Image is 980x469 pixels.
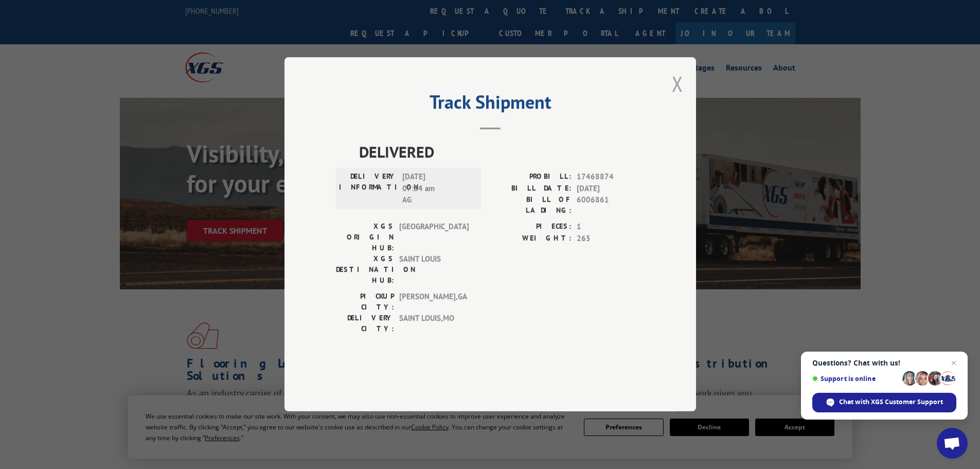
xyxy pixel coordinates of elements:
[490,195,572,216] label: BILL OF LADING:
[336,291,394,313] label: PICKUP CITY:
[577,233,645,245] span: 265
[399,254,469,286] span: SAINT LOUIS
[336,221,394,254] label: XGS ORIGIN HUB:
[577,183,645,195] span: [DATE]
[812,359,956,367] span: Questions? Chat with us!
[577,221,645,233] span: 1
[812,393,956,412] span: Chat with XGS Customer Support
[490,171,572,183] label: PROBILL:
[839,397,943,407] span: Chat with XGS Customer Support
[336,313,394,335] label: DELIVERY CITY:
[399,221,469,254] span: [GEOGRAPHIC_DATA]
[577,171,645,183] span: 17468874
[490,221,572,233] label: PIECES:
[359,141,645,164] span: DELIVERED
[937,428,968,459] a: Open chat
[490,183,572,195] label: BILL DATE:
[399,313,469,335] span: SAINT LOUIS , MO
[336,254,394,286] label: XGS DESTINATION HUB:
[672,70,683,97] button: Close modal
[336,95,645,114] h2: Track Shipment
[577,195,645,216] span: 6006861
[339,171,397,206] label: DELIVERY INFORMATION:
[402,171,472,206] span: [DATE] 07:34 am AG
[399,291,469,313] span: [PERSON_NAME] , GA
[812,375,899,383] span: Support is online
[490,233,572,245] label: WEIGHT:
